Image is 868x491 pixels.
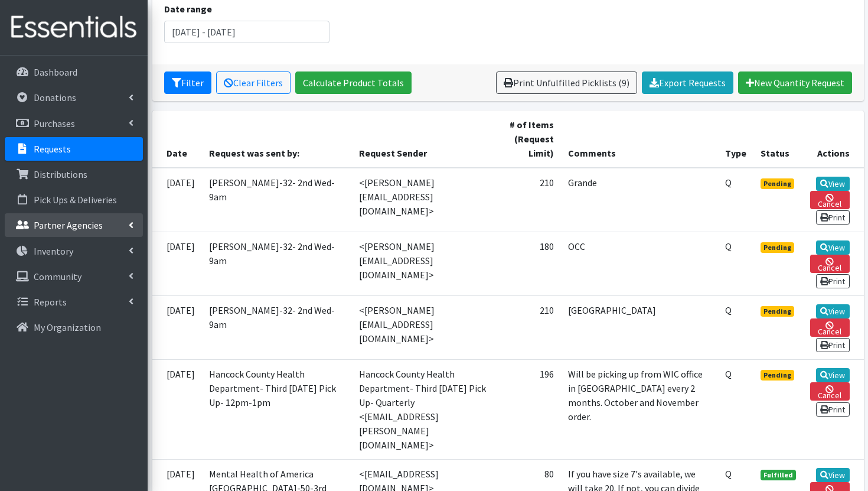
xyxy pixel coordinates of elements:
[34,245,73,257] p: Inventory
[202,110,353,168] th: Request was sent by:
[5,290,143,314] a: Reports
[352,110,501,168] th: Request Sender
[152,360,202,460] td: [DATE]
[5,137,143,161] a: Requests
[816,402,850,417] a: Print
[761,470,796,480] span: Fulfilled
[295,71,412,94] a: Calculate Product Totals
[5,162,143,186] a: Distributions
[718,110,753,168] th: Type
[561,168,718,232] td: Grande
[816,274,850,288] a: Print
[810,382,850,401] a: Cancel
[34,66,77,78] p: Dashboard
[202,168,353,232] td: [PERSON_NAME]-32- 2nd Wed- 9am
[5,213,143,237] a: Partner Agencies
[501,360,561,460] td: 196
[5,188,143,212] a: Pick Ups & Deliveries
[761,178,794,189] span: Pending
[810,191,850,209] a: Cancel
[5,316,143,339] a: My Organization
[34,143,71,155] p: Requests
[816,304,850,318] a: View
[561,232,718,295] td: OCC
[34,271,81,282] p: Community
[152,232,202,295] td: [DATE]
[34,118,75,129] p: Purchases
[352,168,501,232] td: <[PERSON_NAME][EMAIL_ADDRESS][DOMAIN_NAME]>
[34,321,101,333] p: My Organization
[202,360,353,460] td: Hancock County Health Department- Third [DATE] Pick Up- 12pm-1pm
[753,110,803,168] th: Status
[164,2,212,16] label: Date range
[216,71,291,94] a: Clear Filters
[816,210,850,225] a: Print
[34,92,76,103] p: Donations
[164,21,329,43] input: January 1, 2011 - December 31, 2011
[501,110,561,168] th: # of Items (Request Limit)
[816,368,850,382] a: View
[725,177,732,188] abbr: Quantity
[352,232,501,295] td: <[PERSON_NAME][EMAIL_ADDRESS][DOMAIN_NAME]>
[810,318,850,337] a: Cancel
[34,296,67,308] p: Reports
[352,296,501,360] td: <[PERSON_NAME][EMAIL_ADDRESS][DOMAIN_NAME]>
[803,110,864,168] th: Actions
[34,194,117,206] p: Pick Ups & Deliveries
[352,360,501,460] td: Hancock County Health Department- Third [DATE] Pick Up- Quarterly <[EMAIL_ADDRESS][PERSON_NAME][D...
[561,296,718,360] td: [GEOGRAPHIC_DATA]
[816,468,850,482] a: View
[501,232,561,295] td: 180
[761,370,794,381] span: Pending
[5,239,143,263] a: Inventory
[202,232,353,295] td: [PERSON_NAME]-32- 2nd Wed- 9am
[761,306,794,317] span: Pending
[164,71,211,94] button: Filter
[34,168,87,180] p: Distributions
[561,360,718,460] td: Will be picking up from WIC office in [GEOGRAPHIC_DATA] every 2 months. October and November order.
[5,112,143,135] a: Purchases
[501,168,561,232] td: 210
[34,219,103,231] p: Partner Agencies
[152,168,202,232] td: [DATE]
[725,304,732,316] abbr: Quantity
[725,240,732,252] abbr: Quantity
[152,296,202,360] td: [DATE]
[496,71,637,94] a: Print Unfulfilled Picklists (9)
[5,86,143,109] a: Donations
[5,8,143,47] img: HumanEssentials
[761,242,794,253] span: Pending
[725,468,732,480] abbr: Quantity
[202,296,353,360] td: [PERSON_NAME]-32- 2nd Wed- 9am
[5,60,143,84] a: Dashboard
[561,110,718,168] th: Comments
[810,255,850,273] a: Cancel
[5,265,143,288] a: Community
[816,240,850,255] a: View
[816,177,850,191] a: View
[152,110,202,168] th: Date
[642,71,733,94] a: Export Requests
[816,338,850,352] a: Print
[738,71,852,94] a: New Quantity Request
[725,368,732,380] abbr: Quantity
[501,296,561,360] td: 210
